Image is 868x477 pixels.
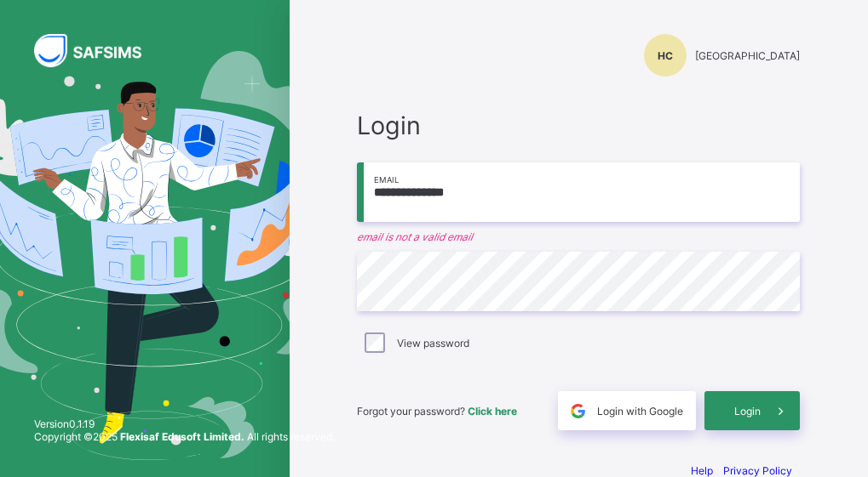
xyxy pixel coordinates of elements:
[723,464,792,477] a: Privacy Policy
[734,405,761,417] span: Login
[34,430,335,443] span: Copyright © 2025 All rights reserved.
[34,34,162,67] img: SAFSIMS Logo
[397,337,469,349] label: View password
[568,401,588,421] img: google.396cfc9801f0270233282035f929180a.svg
[597,405,683,417] span: Login with Google
[357,111,800,140] span: Login
[468,405,517,417] a: Click here
[658,49,673,62] span: HC
[120,430,244,443] strong: Flexisaf Edusoft Limited.
[691,464,713,477] a: Help
[34,417,335,430] span: Version 0.1.19
[695,49,800,62] span: [GEOGRAPHIC_DATA]
[357,405,517,417] span: Forgot your password?
[357,230,800,243] em: email is not a valid email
